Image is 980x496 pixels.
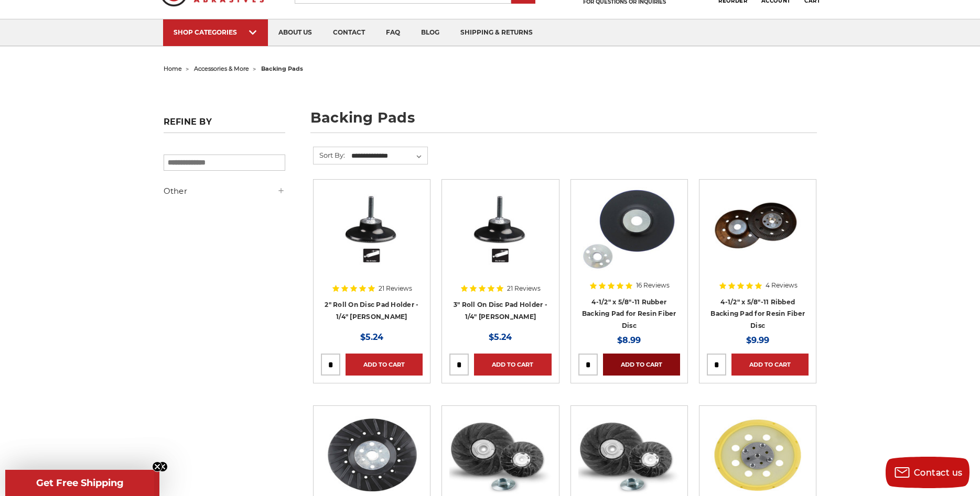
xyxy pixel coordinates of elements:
h5: Refine by [164,117,285,133]
span: backing pads [261,65,303,72]
span: Contact us [914,468,963,478]
h1: backing pads [310,111,817,133]
div: Get Free ShippingClose teaser [5,470,154,496]
a: blog [411,19,450,46]
span: $5.24 [489,332,512,342]
img: 3" Roll On Disc Pad Holder - 1/4" Shank [449,187,551,271]
a: accessories & more [194,65,249,72]
a: 2" Roll On Disc Pad Holder - 1/4" Shank [321,187,423,321]
a: 4-1/2" Resin Fiber Disc Backing Pad Flexible Rubber [578,187,680,321]
a: home [164,65,182,72]
button: Close teaser [152,461,163,472]
img: 4.5 inch ribbed thermo plastic resin fiber disc backing pad [707,187,809,271]
a: Add to Cart [346,354,423,376]
a: 4-1/2" x 5/8"-11 Ribbed Backing Pad for Resin Fiber Disc [710,298,805,329]
img: 4-1/2" Resin Fiber Disc Backing Pad Flexible Rubber [578,187,680,271]
a: Add to Cart [474,354,551,376]
span: $8.99 [617,335,641,345]
a: contact [322,19,375,46]
a: Add to Cart [603,354,680,376]
select: Sort By: [350,148,428,164]
img: 2" Roll On Disc Pad Holder - 1/4" Shank [321,187,423,271]
button: Contact us [886,457,970,488]
a: 4-1/2" x 5/8"-11 Rubber Backing Pad for Resin Fiber Disc [582,298,676,329]
a: Add to Cart [731,354,809,376]
a: shipping & returns [450,19,543,46]
button: Close teaser [157,461,168,472]
h5: Other [164,185,285,197]
span: $9.99 [746,335,769,345]
a: about us [268,19,322,46]
a: faq [375,19,411,46]
label: Sort By: [314,147,345,163]
span: $5.24 [360,332,383,342]
a: 3" Roll On Disc Pad Holder - 1/4" Shank [449,187,551,321]
a: 4.5 inch ribbed thermo plastic resin fiber disc backing pad [707,187,809,321]
div: SHOP CATEGORIES [174,28,257,36]
span: Get Free Shipping [36,477,124,489]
